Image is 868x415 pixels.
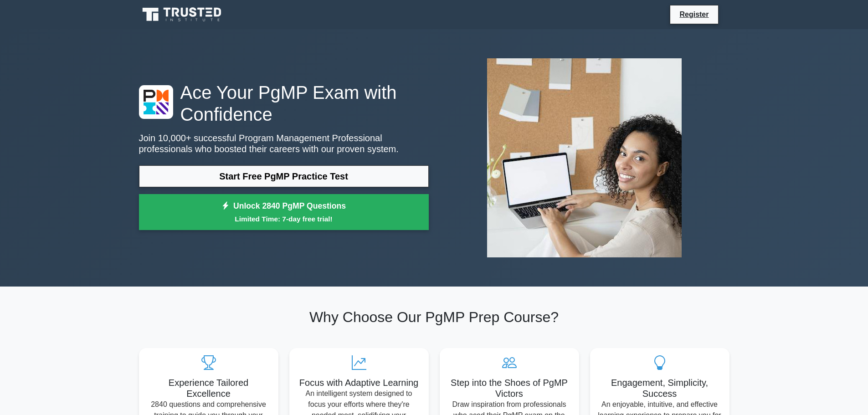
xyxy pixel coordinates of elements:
h5: Step into the Shoes of PgMP Victors [447,377,572,399]
p: Join 10,000+ successful Program Management Professional professionals who boosted their careers w... [139,133,429,154]
h5: Engagement, Simplicity, Success [597,377,722,399]
h1: Ace Your PgMP Exam with Confidence [139,82,429,125]
h5: Experience Tailored Excellence [146,377,271,399]
small: Limited Time: 7-day free trial! [150,214,417,224]
h5: Focus with Adaptive Learning [297,377,421,388]
a: Unlock 2840 PgMP QuestionsLimited Time: 7-day free trial! [139,194,429,231]
a: Start Free PgMP Practice Test [139,165,429,187]
a: Register [674,9,714,20]
h2: Why Choose Our PgMP Prep Course? [139,308,729,326]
